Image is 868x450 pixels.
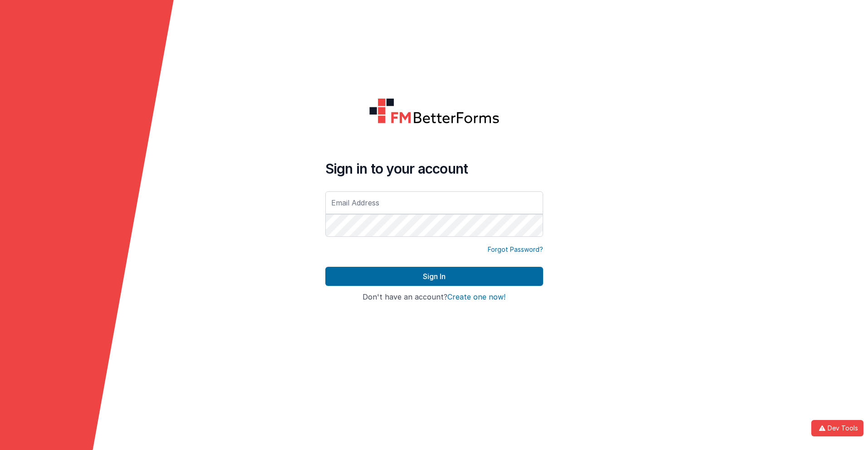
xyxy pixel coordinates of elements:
[325,267,543,286] button: Sign In
[488,245,543,254] a: Forgot Password?
[325,293,543,301] h4: Don't have an account?
[447,293,505,301] button: Create one now!
[325,191,543,214] input: Email Address
[325,160,543,177] h4: Sign in to your account
[811,420,863,436] button: Dev Tools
